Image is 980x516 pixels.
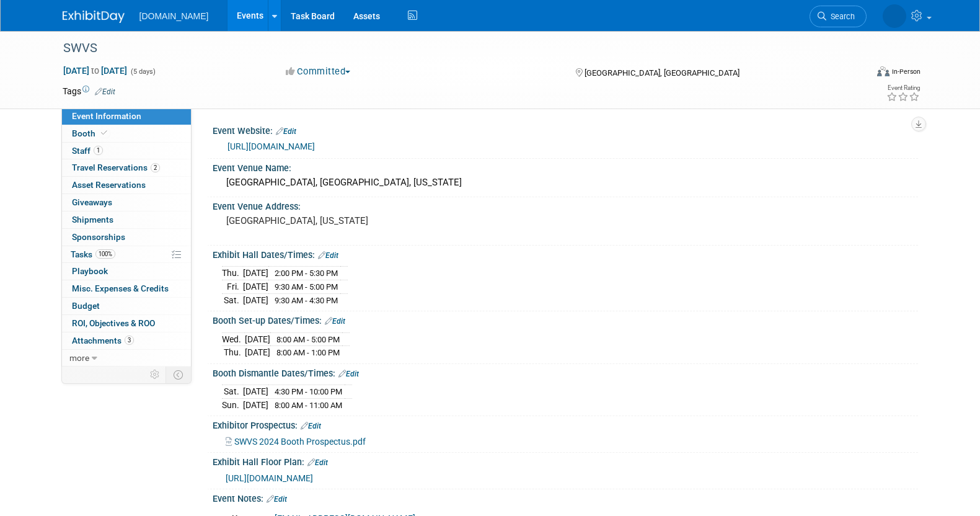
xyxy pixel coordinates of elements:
[72,266,108,276] span: Playbook
[213,489,918,505] div: Event Notes:
[166,367,191,383] td: Toggle Event Tabs
[89,66,101,76] span: to
[62,229,191,246] a: Sponsorships
[243,385,268,399] td: [DATE]
[62,246,191,263] a: Tasks100%
[62,263,191,280] a: Playbook
[63,85,115,97] td: Tags
[62,159,191,176] a: Travel Reservations2
[59,37,848,60] div: SWVS
[62,315,191,332] a: ROI, Objectives & ROO
[243,280,268,294] td: [DATE]
[275,387,342,396] span: 4:30 PM - 10:00 PM
[243,267,268,280] td: [DATE]
[243,293,268,306] td: [DATE]
[62,350,191,367] a: more
[72,111,141,121] span: Event Information
[886,85,920,91] div: Event Rating
[301,422,321,430] a: Edit
[63,65,128,76] span: [DATE] [DATE]
[276,348,340,357] span: 8:00 AM - 1:00 PM
[227,141,315,151] a: [URL][DOMAIN_NAME]
[130,68,156,76] span: (5 days)
[226,215,493,226] pre: [GEOGRAPHIC_DATA], [US_STATE]
[151,163,160,172] span: 2
[325,317,345,326] a: Edit
[62,125,191,142] a: Booth
[222,385,243,399] td: Sat.
[72,146,103,156] span: Staff
[139,11,209,21] span: [DOMAIN_NAME]
[62,298,191,314] a: Budget
[213,159,918,174] div: Event Venue Name:
[213,246,918,262] div: Exhibit Hall Dates/Times:
[275,296,338,305] span: 9:30 AM - 4:30 PM
[72,318,155,328] span: ROI, Objectives & ROO
[62,211,191,228] a: Shipments
[72,197,112,207] span: Giveaways
[222,280,243,294] td: Fri.
[245,332,270,346] td: [DATE]
[826,12,855,21] span: Search
[72,232,125,242] span: Sponsorships
[585,68,739,78] span: [GEOGRAPHIC_DATA], [GEOGRAPHIC_DATA]
[877,66,890,76] img: Format-Inperson.png
[226,437,366,447] a: SWVS 2024 Booth Prospectus.pdf
[810,6,867,27] a: Search
[72,336,134,345] span: Attachments
[62,332,191,349] a: Attachments3
[62,280,191,297] a: Misc. Expenses & Credits
[222,346,245,359] td: Thu.
[245,346,270,359] td: [DATE]
[222,293,243,306] td: Sat.
[213,122,918,138] div: Event Website:
[226,473,313,483] a: [URL][DOMAIN_NAME]
[275,269,338,278] span: 2:00 PM - 5:30 PM
[213,416,918,432] div: Exhibitor Prospectus:
[95,249,115,259] span: 100%
[234,437,366,447] span: SWVS 2024 Booth Prospectus.pdf
[71,249,115,259] span: Tasks
[222,398,243,411] td: Sun.
[213,197,918,213] div: Event Venue Address:
[72,301,100,311] span: Budget
[63,11,125,23] img: ExhibitDay
[222,173,909,192] div: [GEOGRAPHIC_DATA], [GEOGRAPHIC_DATA], [US_STATE]
[307,458,328,467] a: Edit
[281,65,355,78] button: Committed
[69,353,89,363] span: more
[72,162,160,172] span: Travel Reservations
[213,453,918,469] div: Exhibit Hall Floor Plan:
[95,87,115,96] a: Edit
[222,332,245,346] td: Wed.
[101,130,107,136] i: Booth reservation complete
[72,215,113,225] span: Shipments
[883,4,906,28] img: Iuliia Bulow
[72,128,110,138] span: Booth
[318,251,338,260] a: Edit
[62,194,191,211] a: Giveaways
[267,495,287,504] a: Edit
[276,335,340,344] span: 8:00 AM - 5:00 PM
[275,401,342,410] span: 8:00 AM - 11:00 AM
[144,367,166,383] td: Personalize Event Tab Strip
[222,267,243,280] td: Thu.
[62,143,191,159] a: Staff1
[891,67,920,76] div: In-Person
[125,336,134,345] span: 3
[94,146,103,155] span: 1
[213,364,918,380] div: Booth Dismantle Dates/Times:
[338,370,359,378] a: Edit
[276,127,296,136] a: Edit
[72,283,169,293] span: Misc. Expenses & Credits
[243,398,268,411] td: [DATE]
[275,282,338,291] span: 9:30 AM - 5:00 PM
[213,311,918,327] div: Booth Set-up Dates/Times:
[62,177,191,193] a: Asset Reservations
[72,180,146,190] span: Asset Reservations
[62,108,191,125] a: Event Information
[793,64,921,83] div: Event Format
